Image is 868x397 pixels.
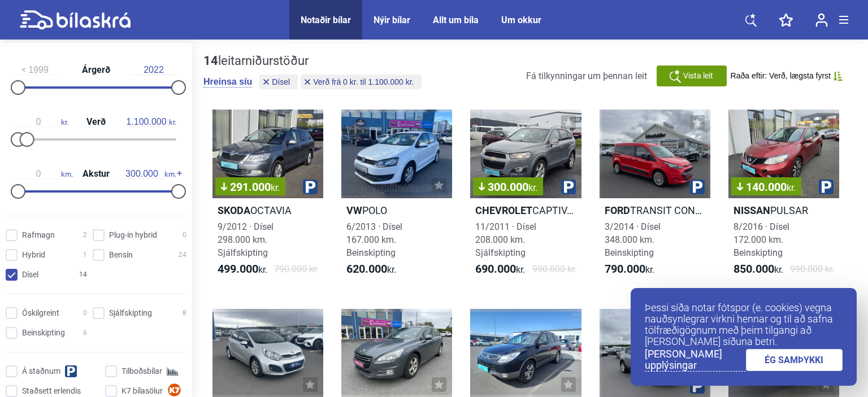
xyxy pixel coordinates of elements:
[16,169,73,179] span: km.
[341,204,452,217] h2: POLO
[528,182,537,193] span: kr.
[301,75,422,89] button: Verð frá 0 kr. til 1.100.000 kr.
[731,71,843,81] button: Raða eftir: Verð, lægsta fyrst
[526,71,647,81] span: Fá tilkynningar um þennan leit
[203,54,218,68] b: 14
[683,70,713,82] span: Vista leit
[121,365,162,377] span: Tilboðsbílar
[218,204,250,216] b: Skoda
[271,182,280,193] span: kr.
[734,221,789,258] span: 8/2016 · Dísel 172.000 km. Beinskipting
[690,180,705,194] img: parking.png
[433,15,479,25] a: Allt um bíla
[787,182,796,193] span: kr.
[22,249,45,261] span: Hybrid
[22,327,65,339] span: Beinskipting
[203,54,424,68] div: leitarniðurstöður
[203,76,252,88] button: Hreinsa síu
[80,169,112,178] span: Akstur
[746,349,843,371] a: ÉG SAMÞYKKI
[183,229,186,241] span: 0
[790,263,834,276] span: 990.000 kr.
[218,221,274,258] span: 9/2012 · Dísel 298.000 km. Sjálfskipting
[341,110,452,286] a: VWPOLO6/2013 · Dísel167.000 km. Beinskipting620.000kr.
[501,15,541,25] a: Um okkur
[475,221,536,258] span: 11/2011 · Dísel 208.000 km. Sjálfskipting
[374,15,410,25] a: Nýir bílar
[479,181,537,193] span: 300.000
[83,249,87,261] span: 1
[79,66,113,75] span: Árgerð
[119,169,176,179] span: km.
[600,110,710,286] a: FordTRANSIT CONNECT3/2014 · Dísel348.000 km. Beinskipting790.000kr.
[734,204,770,216] b: Nissan
[605,221,661,258] span: 3/2014 · Dísel 348.000 km. Beinskipting
[600,204,710,217] h2: TRANSIT CONNECT
[690,379,705,394] img: parking.png
[218,262,258,276] b: 499.000
[218,263,267,276] span: kr.
[475,262,516,276] b: 690.000
[272,78,290,86] span: Dísel
[470,110,581,286] a: 300.000kr.ChevroletCAPTIVA LUX11/2011 · Dísel208.000 km. Sjálfskipting690.000kr.990.000 kr.
[346,204,362,216] b: VW
[121,385,163,397] span: K7 bílasölur
[734,263,783,276] span: kr.
[605,204,630,216] b: Ford
[475,263,525,276] span: kr.
[22,269,38,281] span: Dísel
[815,13,828,27] img: user-login.svg
[83,307,87,319] span: 0
[259,75,298,89] button: Dísel
[79,269,87,281] span: 14
[605,263,654,276] span: kr.
[819,180,834,194] img: parking.png
[83,327,87,339] span: 6
[22,229,55,241] span: Rafmagn
[183,307,186,319] span: 8
[179,249,186,261] span: 24
[313,78,414,86] span: Verð frá 0 kr. til 1.100.000 kr.
[470,204,581,217] h2: CAPTIVA LUX
[532,263,576,276] span: 990.000 kr.
[734,262,774,276] b: 850.000
[728,110,839,286] a: 140.000kr.NissanPULSAR8/2016 · Dísel172.000 km. Beinskipting850.000kr.990.000 kr.
[84,117,108,126] span: Verð
[303,180,318,194] img: parking.png
[301,15,351,25] a: Notaðir bílar
[109,229,157,241] span: Plug-in hybrid
[274,263,318,276] span: 790.000 kr.
[346,262,387,276] b: 620.000
[737,181,796,193] span: 140.000
[221,181,280,193] span: 291.000
[346,221,402,258] span: 6/2013 · Dísel 167.000 km. Beinskipting
[83,229,87,241] span: 2
[124,117,176,127] span: kr.
[109,307,152,319] span: Sjálfskipting
[731,71,831,81] span: Raða eftir: Verð, lægsta fyrst
[22,385,81,397] span: Staðsett erlendis
[645,348,746,372] a: [PERSON_NAME] upplýsingar
[346,263,396,276] span: kr.
[561,180,576,194] img: parking.png
[212,204,323,217] h2: OCTAVIA
[22,365,60,377] span: Á staðnum
[212,110,323,286] a: 291.000kr.SkodaOCTAVIA9/2012 · Dísel298.000 km. Sjálfskipting499.000kr.790.000 kr.
[645,302,843,347] p: Þessi síða notar fótspor (e. cookies) vegna nauðsynlegrar virkni hennar og til að safna tölfræðig...
[728,204,839,217] h2: PULSAR
[605,262,645,276] b: 790.000
[109,249,133,261] span: Bensín
[22,307,59,319] span: Óskilgreint
[16,117,68,127] span: kr.
[475,204,532,216] b: Chevrolet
